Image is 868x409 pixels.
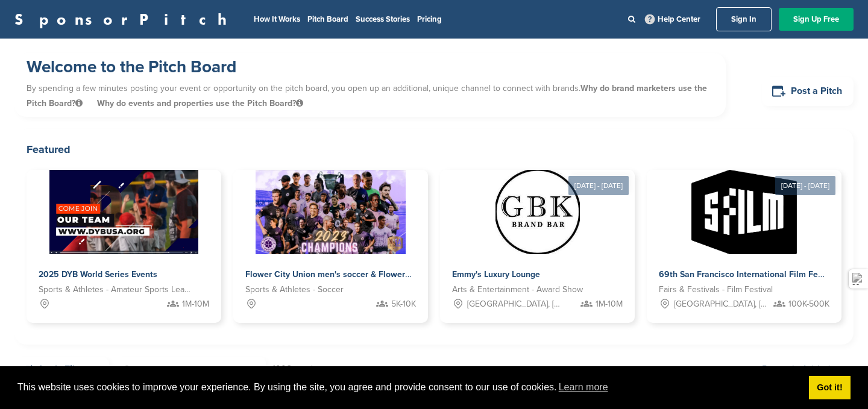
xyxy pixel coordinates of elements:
[557,378,610,396] a: learn more about cookies
[762,363,835,375] a: Recently Added
[233,170,428,323] a: Sponsorpitch & Flower City Union men's soccer & Flower City 1872 women's soccer Sports & Athletes...
[452,283,583,296] span: Arts & Entertainment - Award Show
[596,298,623,311] span: 1M-10M
[440,151,635,323] a: [DATE] - [DATE] Sponsorpitch & Emmy's Luxury Lounge Arts & Entertainment - Award Show [GEOGRAPHIC...
[674,298,770,311] span: [GEOGRAPHIC_DATA], [GEOGRAPHIC_DATA]
[245,269,508,279] span: Flower City Union men's soccer & Flower City 1872 women's soccer
[97,98,303,108] span: Why do events and properties use the Pitch Board?
[294,364,319,374] span: results
[775,176,835,195] div: [DATE] - [DATE]
[27,78,714,114] p: By spending a few minutes posting your event or opportunity on the pitch board, you open up an ad...
[14,11,234,27] a: SponsorPitch
[27,170,221,323] a: Sponsorpitch & 2025 DYB World Series Events Sports & Athletes - Amateur Sports Leagues 1M-10M
[495,170,580,254] img: Sponsorpitch &
[256,170,406,254] img: Sponsorpitch &
[568,176,629,195] div: [DATE] - [DATE]
[762,76,854,106] a: Post a Pitch
[788,298,829,311] span: 100K-500K
[417,14,442,24] a: Pricing
[39,269,157,279] span: 2025 DYB World Series Events
[17,378,799,396] span: This website uses cookies to improve your experience. By using the site, you agree and provide co...
[659,283,773,296] span: Fairs & Festivals - Film Festival
[39,283,191,296] span: Sports & Athletes - Amateur Sports Leagues
[734,364,835,374] span: Sort by:
[647,151,841,323] a: [DATE] - [DATE] Sponsorpitch & 69th San Francisco International Film Festival Fairs & Festivals -...
[49,170,198,254] img: Sponsorpitch &
[14,357,109,382] a: Apply Filters
[254,14,300,24] a: How It Works
[27,56,714,78] h1: Welcome to the Pitch Board
[27,141,841,158] h2: Featured
[356,14,410,24] a: Success Stories
[245,283,344,296] span: Sports & Athletes - Soccer
[467,298,563,311] span: [GEOGRAPHIC_DATA], [GEOGRAPHIC_DATA]
[779,8,854,31] a: Sign Up Free
[643,12,703,27] a: Help Center
[391,298,416,311] span: 5K-10K
[809,376,851,400] a: dismiss cookie message
[307,14,348,24] a: Pitch Board
[691,170,797,254] img: Sponsorpitch &
[272,364,292,374] strong: 1006
[716,7,772,31] a: Sign In
[182,298,209,311] span: 1M-10M
[452,269,540,279] span: Emmy's Luxury Lounge
[659,269,839,279] span: 69th San Francisco International Film Festival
